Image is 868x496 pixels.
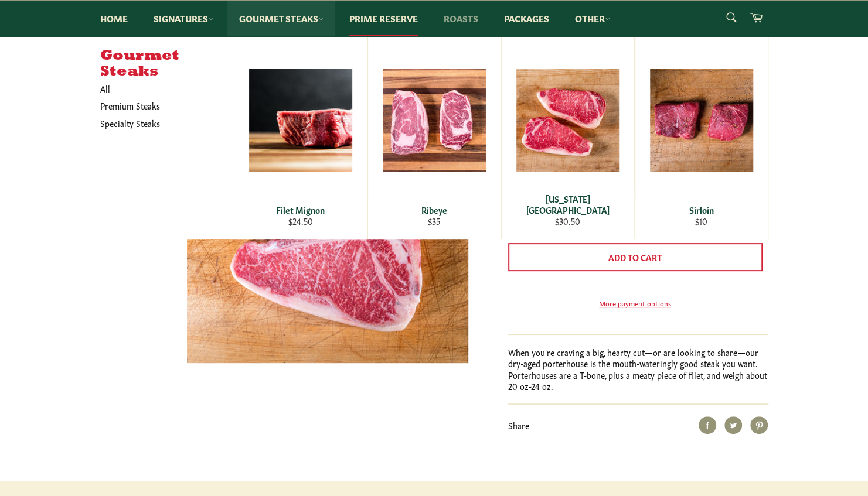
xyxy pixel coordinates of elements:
[227,1,335,36] a: Gourmet Steaks
[249,69,352,172] img: Filet Mignon
[94,97,222,114] a: Premium Steaks
[492,1,561,36] a: Packages
[241,204,359,215] div: Filet Mignon
[338,1,430,36] a: Prime Reserve
[383,69,486,172] img: Ribeye
[375,204,493,215] div: Ribeye
[650,69,753,172] img: Sirloin
[375,215,493,227] div: $35
[508,298,763,308] a: More payment options
[100,48,234,80] h5: Gourmet Steaks
[516,69,619,172] img: New York Strip
[88,1,139,36] a: Home
[432,1,490,36] a: Roasts
[508,243,763,271] button: Add to Cart
[94,115,222,132] a: Specialty Steaks
[241,215,359,227] div: $24.50
[508,347,768,392] p: When you're craving a big, hearty cut—or are looking to share—our dry-aged porterhouse is the mou...
[501,36,635,239] a: New York Strip [US_STATE][GEOGRAPHIC_DATA] $30.50
[608,251,662,263] span: Add to Cart
[563,1,622,36] a: Other
[509,193,627,216] div: [US_STATE][GEOGRAPHIC_DATA]
[142,1,225,36] a: Signatures
[509,215,627,227] div: $30.50
[508,419,529,431] span: Share
[367,36,501,239] a: Ribeye Ribeye $35
[642,215,760,227] div: $10
[234,36,367,239] a: Filet Mignon Filet Mignon $24.50
[635,36,768,239] a: Sirloin Sirloin $10
[94,80,234,97] a: All
[642,204,760,215] div: Sirloin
